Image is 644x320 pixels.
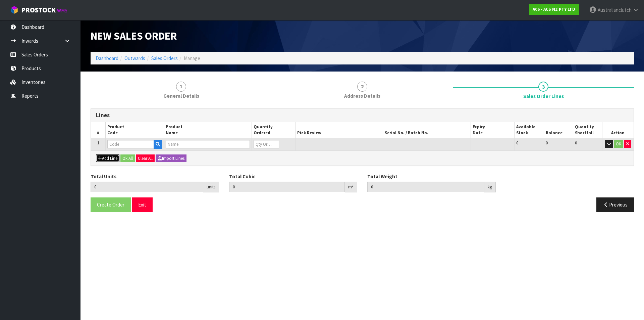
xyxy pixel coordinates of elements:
[97,140,99,146] span: 1
[91,197,131,212] button: Create Order
[254,140,279,148] input: Qty Ordered
[91,29,177,43] span: New Sales Order
[156,154,186,163] button: Import Lines
[120,154,135,163] button: Ok All
[203,182,219,192] div: units
[357,82,367,92] span: 2
[614,140,623,148] button: OK
[184,55,200,61] span: Manage
[97,201,124,208] span: Create Order
[523,93,564,100] span: Sales Order Lines
[598,7,632,13] span: Australianclutch
[538,82,548,92] span: 3
[484,182,496,192] div: kg
[124,55,145,61] a: Outwards
[229,173,255,180] label: Total Cubic
[107,140,154,148] input: Code
[344,92,380,99] span: Address Details
[602,122,634,138] th: Action
[176,82,186,92] span: 1
[575,140,577,146] span: 0
[471,122,515,138] th: Expiry Date
[106,122,164,138] th: Product Code
[383,122,471,138] th: Serial No. / Batch No.
[151,55,178,61] a: Sales Orders
[91,103,634,217] span: Sales Order Lines
[345,182,357,192] div: m³
[596,197,634,212] button: Previous
[296,122,383,138] th: Pick Review
[136,154,155,163] button: Clear All
[96,112,629,119] h3: Lines
[252,122,296,138] th: Quantity Ordered
[573,122,602,138] th: Quantity Shortfall
[367,173,397,180] label: Total Weight
[57,7,67,14] small: WMS
[10,6,18,14] img: cube-alt.png
[91,122,106,138] th: #
[229,182,345,192] input: Total Cubic
[367,182,484,192] input: Total Weight
[96,55,118,61] a: Dashboard
[164,122,252,138] th: Product Name
[544,122,573,138] th: Balance
[96,154,119,163] button: Add Line
[163,92,199,99] span: General Details
[91,182,203,192] input: Total Units
[21,6,56,14] span: ProStock
[515,122,544,138] th: Available Stock
[91,173,116,180] label: Total Units
[533,6,575,12] strong: A06 - ACS NZ PTY LTD
[166,140,250,148] input: Name
[132,197,153,212] button: Exit
[546,140,548,146] span: 0
[516,140,518,146] span: 0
